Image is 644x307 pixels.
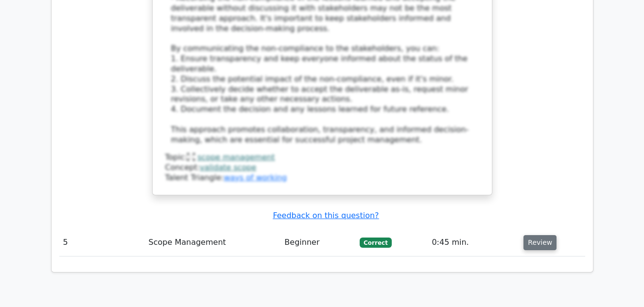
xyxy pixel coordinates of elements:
div: Concept: [165,163,479,173]
a: Feedback on this question? [273,211,379,220]
a: ways of working [224,173,287,182]
a: validate scope [200,163,256,172]
td: Scope Management [145,229,281,256]
td: 0:45 min. [428,229,520,256]
a: scope management [197,153,275,162]
td: 5 [59,229,145,256]
button: Review [523,235,557,250]
span: Correct [360,238,391,247]
td: Beginner [280,229,356,256]
div: Talent Triangle: [165,153,479,183]
div: Topic: [165,153,479,163]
